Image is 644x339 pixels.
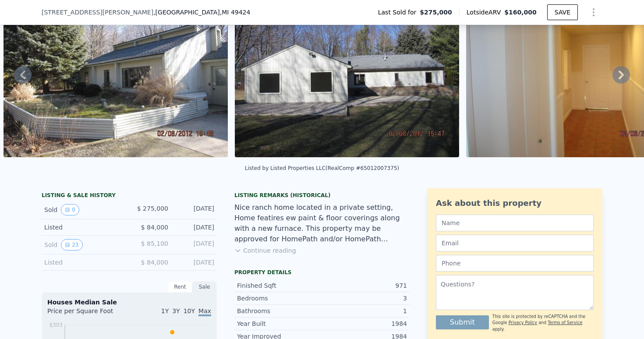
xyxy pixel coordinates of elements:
button: View historical data [61,204,79,215]
span: Max [198,307,211,316]
div: [DATE] [175,204,214,215]
span: [STREET_ADDRESS][PERSON_NAME] [42,8,153,17]
a: Privacy Policy [509,320,537,325]
button: View historical data [61,239,82,251]
tspan: $303 [49,322,63,328]
div: 1984 [322,319,407,328]
div: [DATE] [175,258,214,267]
div: Year Built [237,319,322,328]
div: Rent [168,281,192,293]
button: Continue reading [234,246,296,255]
div: [DATE] [175,239,214,251]
button: Submit [436,315,489,329]
div: Bedrooms [237,294,322,303]
span: $ 85,100 [141,240,168,247]
span: $ 275,000 [137,205,168,212]
div: Nice ranch home located in a private setting, Home featires ew paint & floor coverings along with... [234,202,410,244]
span: , [GEOGRAPHIC_DATA] [153,8,250,17]
div: Price per Square Foot [47,307,129,321]
span: 10Y [184,307,195,314]
span: $ 84,000 [141,224,168,231]
span: $275,000 [420,8,452,17]
span: Last Sold for [378,8,420,17]
div: Listed [44,258,122,267]
div: Listed by Listed Properties LLC (RealComp #65012007375) [245,165,399,171]
div: Listed [44,223,122,232]
div: 971 [322,281,407,290]
div: Listing Remarks (Historical) [234,192,410,199]
span: 3Y [172,307,180,314]
div: Property details [234,269,410,276]
div: Bathrooms [237,307,322,315]
button: Show Options [585,4,602,21]
div: LISTING & SALE HISTORY [42,192,217,201]
span: $ 84,000 [141,259,168,266]
div: Finished Sqft [237,281,322,290]
div: Ask about this property [436,197,594,209]
span: 1Y [161,307,169,314]
div: Sold [44,204,122,215]
input: Email [436,235,594,251]
button: SAVE [547,4,578,20]
span: $160,000 [504,9,537,16]
input: Phone [436,255,594,272]
div: This site is protected by reCAPTCHA and the Google and apply. [492,314,594,332]
a: Terms of Service [548,320,582,325]
span: Lotside ARV [467,8,504,17]
div: Sold [44,239,122,251]
div: Sale [192,281,217,293]
div: Houses Median Sale [47,298,211,307]
span: , MI 49424 [220,9,251,16]
div: [DATE] [175,223,214,232]
div: 1 [322,307,407,315]
input: Name [436,215,594,231]
div: 3 [322,294,407,303]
